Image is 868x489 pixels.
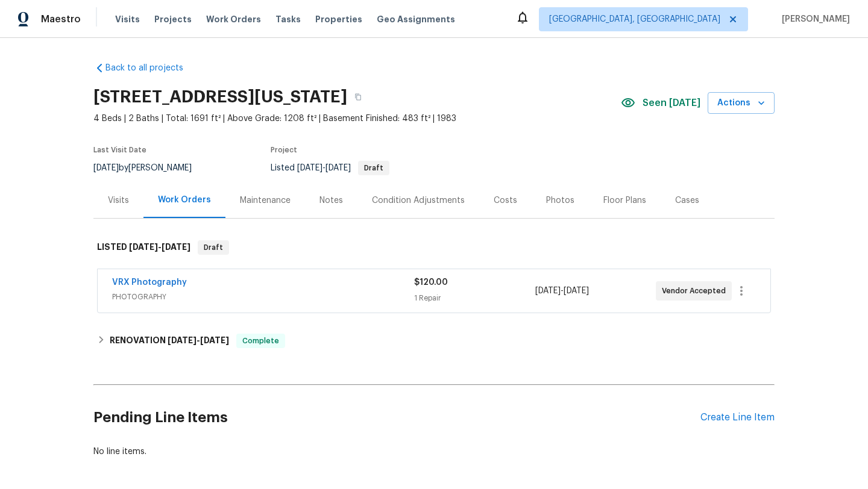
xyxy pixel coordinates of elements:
[603,195,646,207] div: Floor Plans
[494,195,517,207] div: Costs
[129,243,190,251] span: -
[41,13,81,25] span: Maestro
[325,164,351,172] span: [DATE]
[315,13,362,25] span: Properties
[158,194,211,206] div: Work Orders
[372,195,465,207] div: Condition Adjustments
[97,240,190,255] h6: LISTED
[129,243,158,251] span: [DATE]
[414,278,448,287] span: $120.00
[199,241,228,254] span: Draft
[93,228,775,267] div: LISTED [DATE]-[DATE]Draft
[154,13,192,25] span: Projects
[240,195,291,207] div: Maintenance
[93,161,206,175] div: by [PERSON_NAME]
[549,13,720,25] span: [GEOGRAPHIC_DATA], [GEOGRAPHIC_DATA]
[93,326,775,355] div: RENOVATION [DATE]-[DATE]Complete
[564,287,589,295] span: [DATE]
[206,13,261,25] span: Work Orders
[112,278,187,287] a: VRX Photography
[777,13,850,25] span: [PERSON_NAME]
[377,13,455,25] span: Geo Assignments
[535,285,589,297] span: -
[237,335,284,347] span: Complete
[275,15,301,23] span: Tasks
[162,243,190,251] span: [DATE]
[168,336,197,344] span: [DATE]
[200,336,229,344] span: [DATE]
[662,285,731,297] span: Vendor Accepted
[93,91,347,103] h2: [STREET_ADDRESS][US_STATE]
[347,86,369,108] button: Copy Address
[708,92,775,114] button: Actions
[108,195,129,207] div: Visits
[414,292,535,304] div: 1 Repair
[93,113,621,125] span: 4 Beds | 2 Baths | Total: 1691 ft² | Above Grade: 1208 ft² | Basement Finished: 483 ft² | 1983
[675,195,699,207] div: Cases
[535,287,561,295] span: [DATE]
[115,13,140,25] span: Visits
[319,195,343,207] div: Notes
[297,164,322,172] span: [DATE]
[700,412,775,423] div: Create Line Item
[93,164,119,172] span: [DATE]
[643,97,700,109] span: Seen [DATE]
[546,195,574,207] div: Photos
[359,164,388,172] span: Draft
[271,164,389,172] span: Listed
[93,62,209,74] a: Back to all projects
[168,336,229,344] span: -
[110,334,229,348] h6: RENOVATION
[717,96,765,111] span: Actions
[93,146,146,154] span: Last Visit Date
[93,390,700,446] h2: Pending Line Items
[271,146,297,154] span: Project
[93,446,775,458] div: No line items.
[297,164,351,172] span: -
[112,291,414,303] span: PHOTOGRAPHY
